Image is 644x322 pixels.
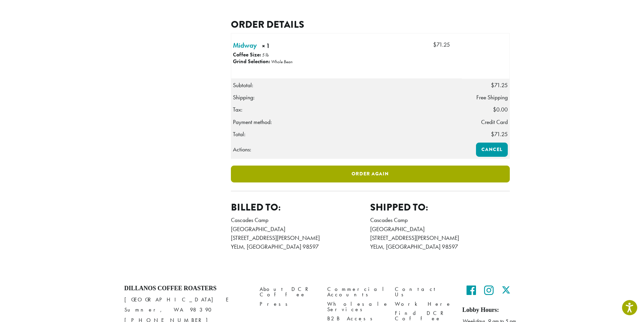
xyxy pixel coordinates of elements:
span: $ [491,130,494,138]
bdi: 71.25 [433,41,450,48]
td: Credit Card [462,116,509,128]
th: Payment method: [231,116,462,128]
a: About DCR Coffee [260,285,317,299]
h2: Shipped to: [370,201,510,213]
a: Work Here [395,299,452,308]
a: Contact Us [395,285,452,299]
h5: Lobby Hours: [462,306,520,314]
h2: Billed to: [231,201,371,213]
strong: × 1 [262,42,291,52]
span: 0.00 [493,106,508,113]
th: Shipping: [231,91,462,103]
a: Commercial Accounts [327,285,385,299]
h4: Dillanos Coffee Roasters [124,285,249,292]
a: Press [260,299,317,308]
span: $ [493,106,496,113]
th: Tax: [231,103,462,116]
span: $ [491,81,494,89]
span: 71.25 [491,81,508,89]
h2: Order details [231,19,510,30]
span: $ [433,41,436,48]
a: Cancel order 371791 [476,143,508,157]
p: Whole Bean [271,59,292,65]
a: Midway [233,40,257,50]
strong: Coffee Size: [233,51,261,58]
th: Actions: [231,141,462,158]
a: Wholesale Services [327,299,385,314]
strong: Grind Selection: [233,58,270,65]
address: Cascades Camp [GEOGRAPHIC_DATA] [STREET_ADDRESS][PERSON_NAME] YELM, [GEOGRAPHIC_DATA] 98597 [231,216,371,251]
th: Subtotal: [231,79,462,91]
address: Cascades Camp [GEOGRAPHIC_DATA] [STREET_ADDRESS][PERSON_NAME] YELM, [GEOGRAPHIC_DATA] 98597 [370,216,510,251]
span: 71.25 [491,130,508,138]
td: Free Shipping [462,91,509,103]
a: Order again [231,166,510,182]
th: Total: [231,128,462,141]
p: 5 lb [262,52,269,58]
